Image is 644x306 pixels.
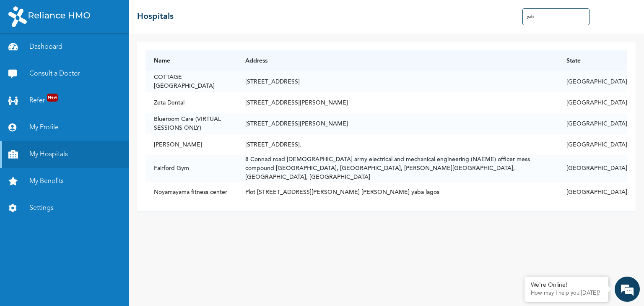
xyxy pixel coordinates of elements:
td: [STREET_ADDRESS][PERSON_NAME] [237,113,558,134]
td: Blueroom Care (VIRTUAL SESSIONS ONLY) [145,113,237,134]
input: Search Hospitals... [522,8,589,25]
td: [GEOGRAPHIC_DATA] [558,182,627,203]
td: Fairford Gym [145,155,237,182]
div: Minimize live chat window [138,4,158,24]
td: [STREET_ADDRESS][PERSON_NAME] [237,92,558,113]
td: Plot [STREET_ADDRESS][PERSON_NAME] [PERSON_NAME] yaba lagos [237,182,558,203]
td: [STREET_ADDRESS] [237,71,558,92]
span: We're online! [49,107,116,191]
td: Zeta Dental [145,92,237,113]
p: How may I help you today? [531,290,602,297]
span: New [47,94,58,102]
textarea: Type your message and hit 'Enter' [4,231,160,261]
h2: Hospitals [137,10,174,23]
td: [GEOGRAPHIC_DATA] [558,113,627,134]
div: Chat with us now [44,47,141,58]
img: RelianceHMO's Logo [8,6,90,27]
td: [GEOGRAPHIC_DATA] [558,134,627,155]
td: [STREET_ADDRESS]. [237,134,558,155]
td: [GEOGRAPHIC_DATA] [558,155,627,182]
td: Noyamayama fitness center [145,182,237,203]
div: FAQs [82,261,160,287]
td: 8 Connad road [DEMOGRAPHIC_DATA] army electrical and mechanical engineering (NAEME) officer mess ... [237,155,558,182]
span: Conversation [4,275,82,281]
th: State [558,50,627,71]
div: We're Online! [531,282,602,289]
td: [PERSON_NAME] [145,134,237,155]
td: [GEOGRAPHIC_DATA] [558,92,627,113]
th: Address [237,50,558,71]
td: COTTAGE [GEOGRAPHIC_DATA] [145,71,237,92]
th: Name [145,50,237,71]
img: d_794563401_company_1708531726252_794563401 [16,42,34,63]
td: [GEOGRAPHIC_DATA] [558,71,627,92]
